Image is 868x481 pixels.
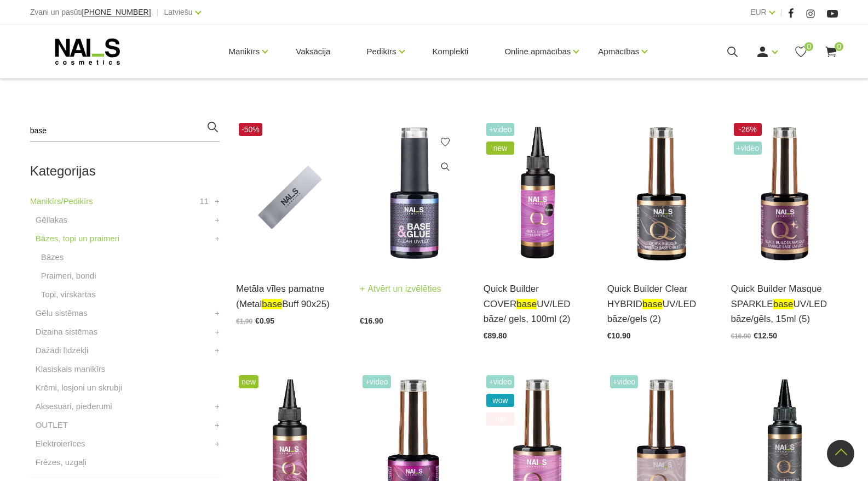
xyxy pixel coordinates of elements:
span: +Video [486,375,515,388]
a: Quick Builder Masque SPARKLEbaseUV/LED bāze/gēls, 15ml (5) [731,281,838,326]
span: +Video [486,123,515,136]
a: Praimeri, bondi [41,269,96,282]
a: + [215,232,220,245]
span: +Video [363,375,391,388]
a: + [215,418,220,432]
a: Dažādi līdzekļi [36,344,89,357]
a: Dizaina sistēmas [36,325,97,338]
a: Quick Builder COVERbaseUV/LED bāze/ gels, 100ml (2) [484,281,591,326]
a: 0 [794,45,808,59]
span: base [516,299,537,309]
a: Gēllakas [36,213,67,227]
a: + [215,195,220,208]
img: Līme tipšiem un bāze naga pārklājumam – 2in1. Inovatīvs produkts! Izmantojams kā līme tipšu pielī... [360,120,467,268]
a: Aksesuāri, piederumi [36,400,112,413]
a: + [215,400,220,413]
span: +Video [734,142,762,155]
span: €89.80 [484,331,507,340]
span: wow [486,394,515,407]
a: Pedikīrs [366,30,396,73]
a: Online apmācības [504,30,571,73]
a: Krēmi, losjoni un skrubji [36,381,122,394]
a: Elektroierīces [36,437,85,450]
a: EUR [750,5,767,19]
a: Vaksācija [287,25,339,78]
a: Gēlu sistēmas [36,307,88,320]
h2: Kategorijas [30,164,220,178]
span: base [773,299,794,309]
a: Klasiskais manikīrs [36,363,106,376]
a: Quick Builder Clear HYBRIDbaseUV/LED bāze/gels (2) [607,281,715,326]
span: 0 [804,42,813,51]
span: -26% [734,123,762,136]
a: Manikīrs [229,30,260,73]
a: 0 [824,45,838,59]
span: top [486,412,515,426]
img: METĀLA VĪĻU PAMATNESVeidi:- 180 x 28 mm (Half Moon)- 90 x 25 mm (Straight Buff)- “Taisnā”, 12x13m... [236,120,343,268]
div: Zvani un pasūti [30,5,151,19]
img: Klientu iemīļotajai Rubber bāzei esam mainījuši nosaukumu uz Quick Builder Clear HYBRID Base UV/L... [607,120,715,268]
span: €16.90 [731,332,751,340]
span: €1.90 [236,318,252,325]
a: + [215,325,220,338]
span: base [642,299,663,309]
span: base [262,299,282,309]
span: new [486,142,515,155]
a: Manikīrs/Pedikīrs [30,195,93,208]
a: [PHONE_NUMBER] [82,8,151,16]
a: Atvērt un izvēlēties [360,281,441,297]
a: Metāla vīles pamatne (MetalbaseBuff 90x25) [236,281,343,311]
img: Maskējoša, viegli mirdzoša bāze/gels. Unikāls produkts ar daudz izmantošanas iespējām: •Bāze gell... [731,120,838,268]
a: Komplekti [424,25,478,78]
a: OUTLET [36,418,68,432]
a: Bāzes [41,251,64,264]
a: Latviešu [164,5,193,19]
input: Meklēt produktus ... [30,120,220,142]
a: Bāzes, topi un praimeri [36,232,119,245]
img: Šī brīža iemīlētākais produkts, kas nepieviļ nevienu meistaru.Perfektas noturības kamuflāžas bāze... [484,120,591,268]
span: | [780,5,783,19]
a: + [215,437,220,450]
a: Topi, virskārtas [41,288,96,301]
span: new [239,375,258,388]
span: [PHONE_NUMBER] [82,8,151,16]
span: 0 [835,42,843,51]
a: + [215,307,220,320]
span: €16.90 [360,316,383,325]
span: €0.95 [255,316,274,325]
span: €12.50 [754,331,777,340]
span: | [157,5,159,19]
span: -50% [239,123,262,136]
a: Apmācības [598,30,639,73]
a: + [215,213,220,227]
a: + [215,344,220,357]
a: Frēzes, uzgaļi [36,456,87,469]
span: 11 [199,195,209,208]
span: +Video [610,375,639,388]
span: €10.90 [607,331,631,340]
